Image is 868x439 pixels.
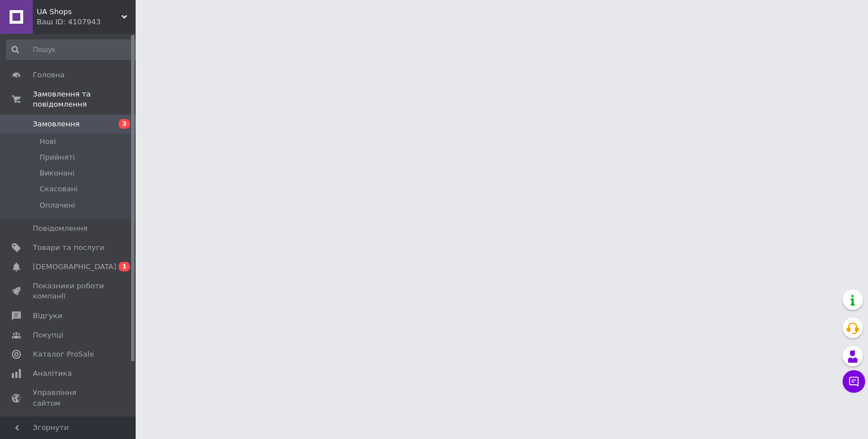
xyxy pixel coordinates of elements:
[33,89,136,109] span: Замовлення та повідомлення
[37,7,121,17] span: UA Shops
[40,137,56,147] span: Нові
[33,262,116,272] span: [DEMOGRAPHIC_DATA]
[33,119,80,129] span: Замовлення
[119,262,130,271] span: 1
[40,168,75,178] span: Виконані
[843,370,865,393] button: Чат з покупцем
[33,281,105,301] span: Показники роботи компанії
[33,330,63,340] span: Покупці
[33,388,105,408] span: Управління сайтом
[6,39,140,60] input: Пошук
[40,184,78,194] span: Скасовані
[40,200,75,210] span: Оплачені
[119,119,130,129] span: 3
[33,311,62,321] span: Відгуки
[33,223,88,234] span: Повідомлення
[40,152,75,163] span: Прийняті
[33,349,94,359] span: Каталог ProSale
[33,70,64,80] span: Головна
[33,243,105,253] span: Товари та послуги
[37,17,136,27] div: Ваш ID: 4107943
[33,368,72,379] span: Аналітика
